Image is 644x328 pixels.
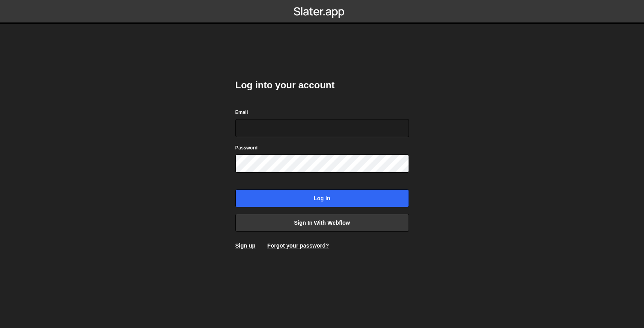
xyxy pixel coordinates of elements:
[235,242,256,249] a: Sign up
[235,144,258,152] label: Password
[267,242,329,249] a: Forgot your password?
[235,189,409,207] input: Log in
[235,214,409,232] a: Sign in with Webflow
[235,79,409,91] h2: Log into your account
[235,108,248,116] label: Email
